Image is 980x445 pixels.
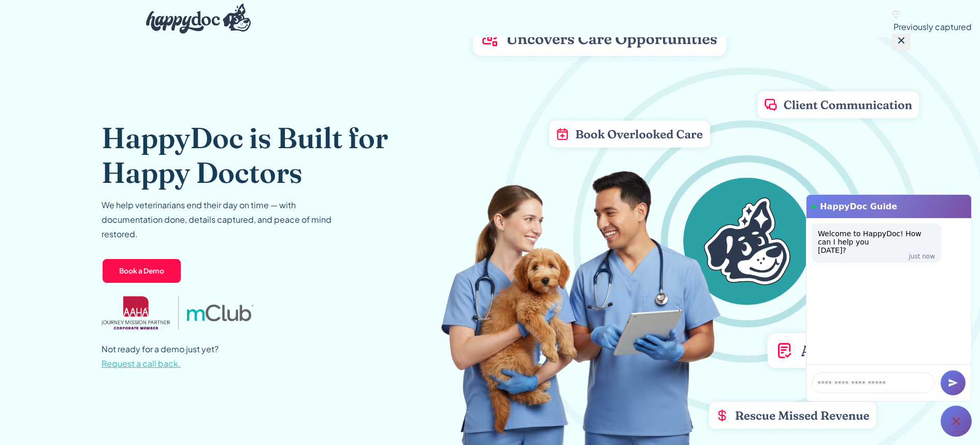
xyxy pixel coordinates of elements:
[146,4,251,34] img: HappyDoc Logo: A happy dog with his ear up, listening.
[102,120,451,190] h1: HappyDoc is Built for Happy Doctors
[102,296,170,329] img: AAHA Advantage logo
[102,358,181,369] span: Request a call back.
[102,198,350,241] p: We help veterinarians end their day on time — with documentation done, details captured, and peac...
[187,305,253,321] img: mclub logo
[138,1,251,36] a: home
[102,258,182,284] a: Book a Demo
[102,342,219,371] p: Not ready for a demo just yet?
